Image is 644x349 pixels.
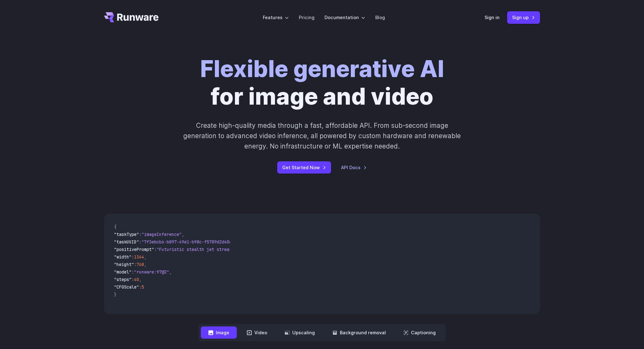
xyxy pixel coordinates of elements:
span: "7f3ebcb6-b897-49e1-b98c-f5789d2d40d7" [142,239,237,245]
span: , [144,254,147,260]
span: "width" [114,254,132,260]
span: "CFGScale" [114,284,139,290]
span: : [154,247,157,252]
span: , [144,262,147,267]
span: "imageInference" [142,232,182,237]
span: 5 [142,284,144,290]
span: "Futuristic stealth jet streaking through a neon-lit cityscape with glowing purple exhaust" [157,247,385,252]
span: 768 [137,262,144,267]
span: "taskType" [114,232,139,237]
span: "model" [114,269,132,275]
span: : [139,232,142,237]
a: Blog [375,14,385,21]
a: Get Started Now [277,161,331,174]
span: : [139,239,142,245]
span: : [132,269,134,275]
p: Create high-quality media through a fast, affordable API. From sub-second image generation to adv... [183,120,462,152]
a: Go to / [104,12,158,22]
a: Sign in [485,14,500,21]
button: Video [239,326,275,339]
a: Sign up [507,11,540,23]
span: "steps" [114,277,132,282]
button: Upscaling [277,326,322,339]
span: : [139,284,142,290]
span: "height" [114,262,134,267]
span: , [182,232,184,237]
span: "runware:97@2" [134,269,169,275]
span: , [169,269,172,275]
span: "taskUUID" [114,239,139,245]
span: : [132,277,134,282]
button: Captioning [396,326,443,339]
span: 40 [134,277,139,282]
span: : [134,262,137,267]
strong: Flexible generative AI [200,55,444,83]
span: , [139,277,142,282]
span: "positivePrompt" [114,247,154,252]
h1: for image and video [200,55,444,110]
span: : [132,254,134,260]
button: Background removal [325,326,393,339]
span: { [114,224,117,230]
a: Pricing [299,14,314,21]
button: Image [201,326,237,339]
span: 1344 [134,254,144,260]
a: API Docs [341,164,367,171]
label: Features [263,14,289,21]
span: } [114,292,117,297]
label: Documentation [325,14,365,21]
